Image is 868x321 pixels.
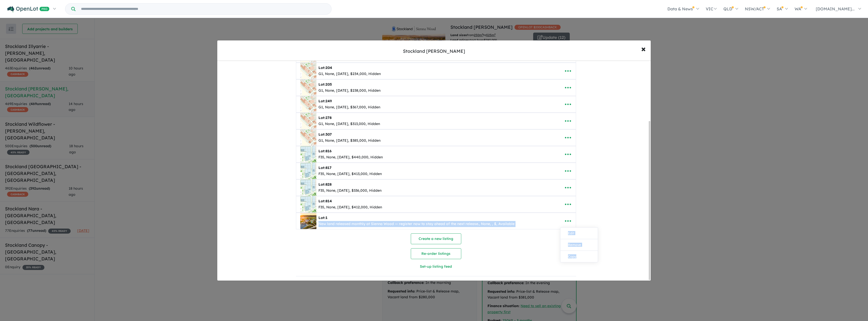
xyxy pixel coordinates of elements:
input: Try estate name, suburb, builder or developer [76,4,330,14]
div: F35, None, [DATE], $413,000, Hidden [318,171,382,177]
span: 828 [325,182,332,187]
b: Lot: [318,149,332,153]
div: F35, None, [DATE], $336,000, Hidden [318,188,382,194]
b: Lot: [318,115,332,120]
b: Lot: [318,99,332,103]
span: 1 [325,215,328,220]
div: G1, None, [DATE], $234,000, Hidden [318,71,381,77]
b: Lot: [318,199,332,203]
span: [DOMAIN_NAME]... [816,6,855,11]
span: 816 [325,149,332,153]
img: Stockland%20Sienna%20Wood%20-%20Hilbert%20-%20Lot%20828___1759468882.jpg [300,180,316,196]
img: Stockland%20Sienna%20Wood%20-%20Hilbert%20-%20Lot%20817___1759468802.jpg [300,163,316,179]
b: Lot: [318,132,332,137]
div: F35, None, [DATE], $412,000, Hidden [318,204,382,210]
div: G1, None, [DATE], $313,000, Hidden [318,121,380,127]
div: G1, None, [DATE], $385,000, Hidden [318,138,381,144]
b: Lot: [318,82,332,87]
span: 307 [325,132,332,137]
img: Stockland%20Sienna%20Wood%20-%20Hilbert%20-%20Lot%20249___1759468545.jpg [300,96,316,112]
a: Copy [560,251,598,262]
span: 278 [325,115,332,120]
div: F35, None, [DATE], $440,000, Hidden [318,154,383,160]
span: 205 [325,82,332,87]
div: G1, None, [DATE], $238,000, Hidden [318,88,381,94]
img: Stockland%20Sienna%20Wood%20-%20Hilbert%20-%20Lot%20205___1759468435.jpg [300,80,316,96]
img: Stockland%20Sienna%20Wood%20-%20Hilbert%20-%20Lot%20307___1759468609.jpg [300,130,316,146]
b: Lot: [318,215,328,220]
b: Lot: [318,182,332,187]
b: Lot: [318,165,332,170]
div: G1, None, [DATE], $367,000, Hidden [318,104,380,110]
span: 814 [325,199,332,203]
img: Stockland%20Sienna%20Wood%20-%20Hilbert%20-%20Lot%20204___1759468339.jpg [300,63,316,79]
img: Openlot PRO Logo White [7,6,49,12]
img: Stockland%20Sienna%20Wood%20-%20Hilbert%20-%20Lot%20816___1759468701.jpg [300,146,316,162]
div: New land released monthly at Sienna Wood — register now to stay ahead of the next release., None,... [318,221,514,227]
img: Stockland%20Sienna%20Wood%20-%20Hilbert%20-%20Lot%20278___1759475995.jpg [300,113,316,129]
span: × [641,43,646,54]
button: Re-order listings [411,248,461,259]
img: Stockland%20Sienna%20Wood%20-%20Hilbert%20-%20Lot%201___1760409799.jpg [300,213,316,229]
span: 204 [325,65,332,70]
button: Create a new listing [411,233,461,244]
a: Remove [560,239,598,251]
a: Edit [560,228,598,239]
span: 817 [325,165,332,170]
span: 249 [325,99,332,103]
b: Lot: [318,65,332,70]
div: Stockland [PERSON_NAME] [403,48,465,55]
img: Stockland%20Sienna%20Wood%20-%20Hilbert%20-%20Lot%20814___1759468975.jpg [300,196,316,212]
button: Set-up listing feed [366,261,506,272]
